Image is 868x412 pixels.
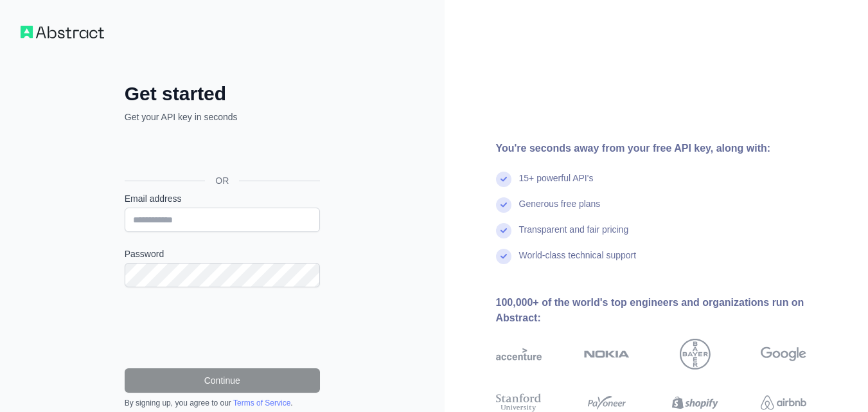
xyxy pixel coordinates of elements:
img: nokia [584,339,630,370]
img: Workflow [21,26,104,39]
img: check mark [496,172,511,187]
iframe: reCAPTCHA [125,303,320,353]
img: check mark [496,197,511,213]
div: 100,000+ of the world's top engineers and organizations run on Abstract: [496,295,848,326]
div: By signing up, you agree to our . [125,398,320,408]
img: bayer [680,339,711,370]
label: Password [125,247,320,260]
span: OR [205,174,239,187]
a: Terms of Service [233,399,290,408]
h2: Get started [125,82,320,105]
div: World-class technical support [519,249,637,274]
label: Email address [125,192,320,205]
img: check mark [496,223,511,238]
button: Continue [125,368,320,393]
img: accenture [496,339,542,370]
div: Transparent and fair pricing [519,223,629,249]
p: Get your API key in seconds [125,111,320,123]
img: check mark [496,249,511,264]
div: 15+ powerful API's [519,172,594,197]
div: You're seconds away from your free API key, along with: [496,141,848,156]
iframe: Sign in with Google Button [118,138,324,166]
div: Generous free plans [519,197,601,223]
img: google [761,339,806,370]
